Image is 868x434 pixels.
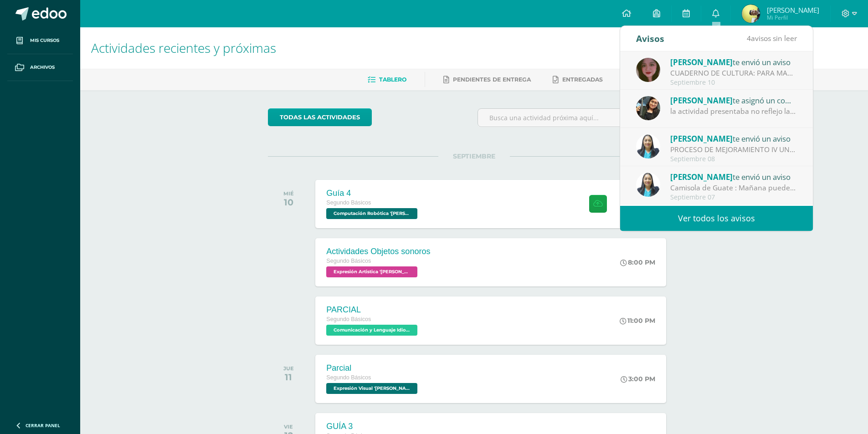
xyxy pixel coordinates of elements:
div: la actividad presentaba no reflejo la sincronización ni ritmos solicitados [670,106,797,117]
span: Comunicación y Lenguaje Idioma Extranjero 'Miguel Angel ' [326,325,417,336]
span: Archivos [30,64,55,71]
a: Mis cursos [7,27,73,54]
input: Busca una actividad próxima aquí... [478,109,680,127]
img: 76ba8faa5d35b300633ec217a03f91ef.png [636,58,660,82]
div: te asignó un comentario en 'Mayumaná' para 'Expresión Artistica' [670,94,797,106]
span: [PERSON_NAME] [670,95,733,106]
span: Actividades recientes y próximas [91,39,276,56]
span: Expresión Artistica 'Miguel Angel ' [326,266,417,277]
span: [PERSON_NAME] [670,133,733,144]
span: [PERSON_NAME] [670,172,733,182]
span: 4 [747,33,751,43]
span: avisos sin leer [747,33,797,43]
span: Segundo Básicos [326,199,371,206]
img: 49168807a2b8cca0ef2119beca2bd5ad.png [636,173,660,197]
span: Segundo Básicos [326,258,371,264]
a: Pendientes de entrega [443,72,531,87]
span: Entregadas [562,76,603,83]
div: PARCIAL [326,305,420,315]
span: Segundo Básicos [326,316,371,322]
div: JUE [283,365,294,372]
span: Mi Perfil [767,14,819,21]
div: 11 [283,372,294,383]
div: PROCESO DE MEJORAMIENTO IV UNIDAD: Bendiciones a cada uno El día de hoy estará disponible el comp... [670,144,797,155]
div: Septiembre 07 [670,194,797,201]
div: CUADERNO DE CULTURA: PARA MAÑANA TRAER EL CUADERNO DE CULTURA AL DÍA. YA QUE HOY NO DIO TIEMPO DE... [670,68,797,78]
a: Entregadas [553,72,603,87]
img: afbb90b42ddb8510e0c4b806fbdf27cc.png [636,96,660,120]
div: 11:00 PM [620,317,655,325]
div: GUÍA 3 [326,422,420,431]
span: Cerrar panel [26,422,60,429]
img: fe7658234b4a9cdc706125f86f24d87e.png [742,5,760,23]
a: todas las Actividades [268,108,372,126]
span: [PERSON_NAME] [767,5,819,15]
img: 49168807a2b8cca0ef2119beca2bd5ad.png [636,134,660,158]
span: Pendientes de entrega [453,76,531,83]
a: Tablero [368,72,406,87]
div: Actividades Objetos sonoros [326,247,430,256]
div: Parcial [326,363,420,373]
div: Septiembre 08 [670,155,797,163]
div: VIE [284,424,293,430]
a: Archivos [7,54,73,81]
span: Computación Robótica 'Miguel Angel' [326,208,417,219]
div: 3:00 PM [621,375,655,383]
span: [PERSON_NAME] [670,57,733,67]
div: Guía 4 [326,189,420,198]
div: 8:00 PM [620,258,655,266]
a: Ver todos los avisos [620,206,813,231]
div: MIÉ [283,190,294,197]
span: Mis cursos [30,37,59,44]
span: SEPTIEMBRE [438,152,510,160]
div: 10 [283,197,294,208]
span: Expresión Visual 'Miguel Angel' [326,383,417,394]
span: Tablero [379,76,406,83]
div: Camisola de Guate : Mañana pueden llegar con la playera de la selección siempre aportando su cola... [670,183,797,193]
div: Avisos [636,26,664,51]
span: Segundo Básicos [326,374,371,381]
div: Septiembre 10 [670,79,797,87]
div: te envió un aviso [670,171,797,183]
div: te envió un aviso [670,133,797,144]
div: te envió un aviso [670,56,797,68]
